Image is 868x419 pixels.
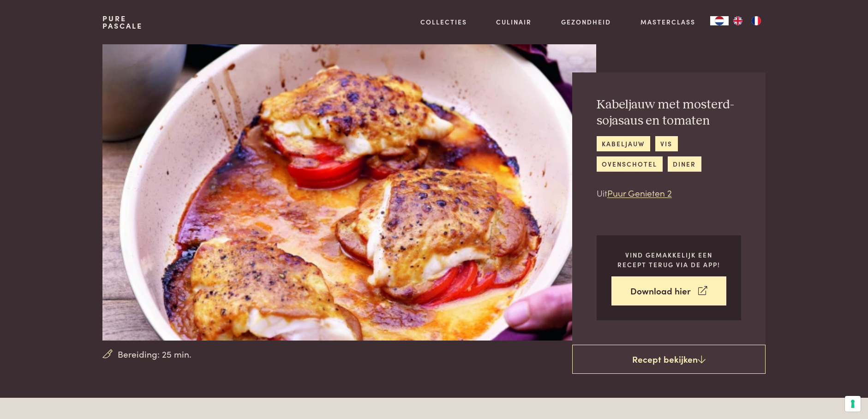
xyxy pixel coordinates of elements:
[561,17,611,27] a: Gezondheid
[845,396,861,412] button: Uw voorkeuren voor toestemming voor trackingtechnologieën
[729,16,747,25] a: EN
[597,156,663,172] a: ovenschotel
[597,186,741,200] p: Uit
[496,17,532,27] a: Culinair
[710,16,729,25] div: Language
[607,186,672,199] a: Puur Genieten 2
[710,16,729,25] a: NL
[747,16,766,25] a: FR
[420,17,467,27] a: Collecties
[668,156,701,172] a: diner
[729,16,766,25] ul: Language list
[572,345,766,374] a: Recept bekijken
[611,250,726,269] p: Vind gemakkelijk een recept terug via de app!
[102,15,143,30] a: PurePascale
[611,276,726,305] a: Download hier
[655,136,678,151] a: vis
[641,17,695,27] a: Masterclass
[597,136,650,151] a: kabeljauw
[102,44,596,341] img: Kabeljauw met mosterd-sojasaus en tomaten
[118,347,192,361] span: Bereiding: 25 min.
[710,16,766,25] aside: Language selected: Nederlands
[597,97,741,129] h2: Kabeljauw met mosterd-sojasaus en tomaten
